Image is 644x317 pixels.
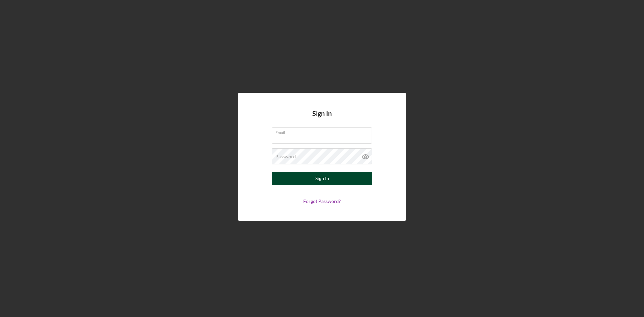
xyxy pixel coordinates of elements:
[312,110,332,127] h4: Sign In
[272,172,372,185] button: Sign In
[303,198,341,204] a: Forgot Password?
[275,154,296,159] label: Password
[275,128,372,135] label: Email
[315,172,329,185] div: Sign In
